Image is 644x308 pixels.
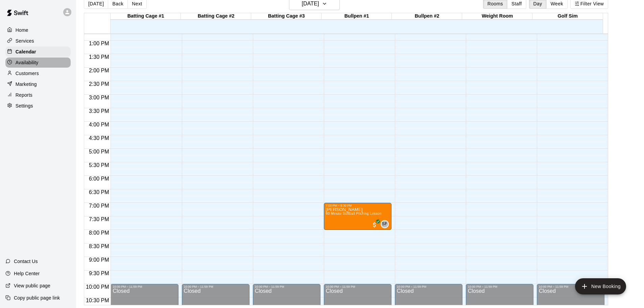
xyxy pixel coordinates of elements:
[87,68,111,73] span: 2:00 PM
[321,13,392,20] div: Bullpen #1
[87,149,111,155] span: 5:00 PM
[468,285,531,288] div: 10:00 PM – 11:59 PM
[16,27,28,33] p: Home
[14,282,50,289] p: View public page
[397,285,460,288] div: 10:00 PM – 11:59 PM
[326,204,389,207] div: 7:00 PM – 8:00 PM
[87,108,111,114] span: 3:30 PM
[371,221,378,228] span: All customers have paid
[5,57,71,68] a: Availability
[5,68,71,78] a: Customers
[87,189,111,195] span: 6:30 PM
[5,101,71,111] a: Settings
[16,70,39,77] p: Customers
[87,54,111,60] span: 1:30 PM
[381,220,389,228] div: Sophie Frost
[87,230,111,236] span: 8:00 PM
[87,122,111,127] span: 4:00 PM
[382,221,387,228] span: SF
[87,135,111,141] span: 4:30 PM
[184,285,247,288] div: 10:00 PM – 11:59 PM
[5,47,71,57] a: Calendar
[14,294,60,301] p: Copy public page link
[87,162,111,168] span: 5:30 PM
[87,270,111,276] span: 9:30 PM
[16,92,32,98] p: Reports
[113,285,176,288] div: 10:00 PM – 11:59 PM
[326,212,382,215] span: 60 Minute Softball Pitching Lesson
[5,79,71,89] a: Marketing
[87,176,111,182] span: 6:00 PM
[181,13,251,20] div: Batting Cage #2
[324,203,391,230] div: 7:00 PM – 8:00 PM: Mable Johnson
[5,36,71,46] a: Services
[16,81,37,88] p: Marketing
[16,59,39,66] p: Availability
[87,203,111,209] span: 7:00 PM
[392,13,462,20] div: Bullpen #2
[87,41,111,46] span: 1:00 PM
[14,270,40,277] p: Help Center
[87,81,111,87] span: 2:30 PM
[5,90,71,100] a: Reports
[532,13,603,20] div: Golf Sim
[87,95,111,100] span: 3:00 PM
[16,102,33,109] p: Settings
[539,285,602,288] div: 10:00 PM – 11:59 PM
[111,13,181,20] div: Batting Cage #1
[5,25,71,35] a: Home
[87,243,111,249] span: 8:30 PM
[326,285,389,288] div: 10:00 PM – 11:59 PM
[575,278,626,294] button: add
[16,48,36,55] p: Calendar
[255,285,318,288] div: 10:00 PM – 11:59 PM
[462,13,532,20] div: Weight Room
[251,13,321,20] div: Batting Cage #3
[383,220,389,228] span: Sophie Frost
[14,258,38,265] p: Contact Us
[16,38,34,44] p: Services
[84,284,111,290] span: 10:00 PM
[87,257,111,263] span: 9:00 PM
[87,216,111,222] span: 7:30 PM
[84,298,111,303] span: 10:30 PM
